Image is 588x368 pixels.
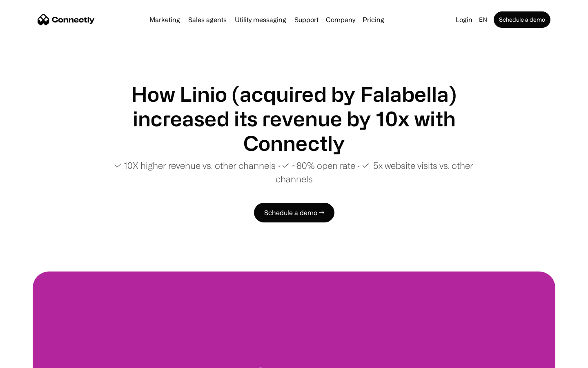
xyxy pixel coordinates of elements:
[232,16,290,23] a: Utility messaging
[326,14,355,25] div: Company
[359,16,388,23] a: Pricing
[254,203,334,222] a: Schedule a demo →
[479,14,487,25] div: en
[98,159,490,186] p: ✓ 10X higher revenue vs. other channels ∙ ✓ ~80% open rate ∙ ✓ 5x website visits vs. other channels
[452,14,476,25] a: Login
[16,354,49,365] ul: Language list
[146,16,183,23] a: Marketing
[98,82,490,155] h1: How Linio (acquired by Falabella) increased its revenue by 10x with Connectly
[291,16,322,23] a: Support
[8,353,49,365] aside: Language selected: English
[185,16,230,23] a: Sales agents
[494,11,550,28] a: Schedule a demo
